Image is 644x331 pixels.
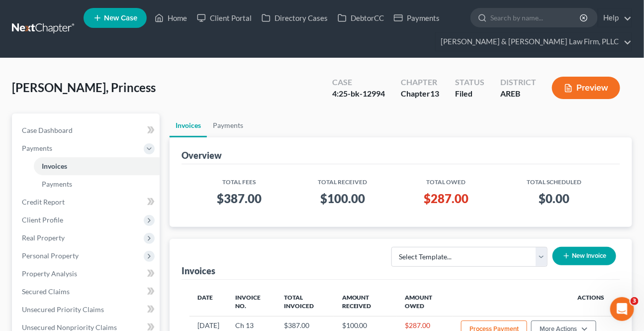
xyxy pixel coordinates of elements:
[500,88,536,100] div: AREB
[189,288,227,317] th: Date
[334,288,397,317] th: Amount Received
[182,265,215,277] div: Invoices
[436,33,632,51] a: [PERSON_NAME] & [PERSON_NAME] Law Firm, PLLC
[396,172,496,187] th: Total Owed
[104,14,137,22] span: New Case
[332,88,385,100] div: 4:25-bk-12994
[34,157,160,175] a: Invoices
[552,247,616,265] button: New Invoice
[276,288,334,317] th: Total Invoiced
[42,162,67,170] span: Invoices
[170,113,207,137] a: Invoices
[500,77,536,88] div: District
[289,172,396,187] th: Total Received
[552,77,620,99] button: Preview
[333,9,389,27] a: DebtorCC
[389,9,445,27] a: Payments
[490,8,581,27] input: Search by name...
[401,88,439,100] div: Chapter
[22,305,104,314] span: Unsecured Priority Claims
[453,288,612,317] th: Actions
[598,9,632,27] a: Help
[182,149,222,161] div: Overview
[455,88,484,100] div: Filed
[22,251,79,260] span: Personal Property
[496,172,612,187] th: Total Scheduled
[14,265,160,283] a: Property Analysis
[22,287,70,296] span: Secured Claims
[14,193,160,211] a: Credit Report
[207,113,249,137] a: Payments
[332,77,385,88] div: Case
[14,301,160,319] a: Unsecured Priority Claims
[22,233,65,242] span: Real Property
[631,297,639,305] span: 3
[189,172,289,187] th: Total Fees
[455,77,484,88] div: Status
[14,121,160,139] a: Case Dashboard
[610,297,634,321] iframe: Intercom live chat
[22,126,73,134] span: Case Dashboard
[22,144,52,152] span: Payments
[192,9,257,27] a: Client Portal
[14,283,160,301] a: Secured Claims
[22,216,63,224] span: Client Profile
[34,175,160,193] a: Payments
[12,80,156,95] span: [PERSON_NAME], Princess
[150,9,192,27] a: Home
[42,180,72,188] span: Payments
[257,9,333,27] a: Directory Cases
[504,191,604,207] h3: $0.00
[297,191,388,207] h3: $100.00
[22,269,77,278] span: Property Analysis
[227,288,276,317] th: Invoice No.
[430,89,439,98] span: 13
[401,77,439,88] div: Chapter
[197,191,281,207] h3: $387.00
[397,288,453,317] th: Amount Owed
[404,191,488,207] h3: $287.00
[22,198,65,206] span: Credit Report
